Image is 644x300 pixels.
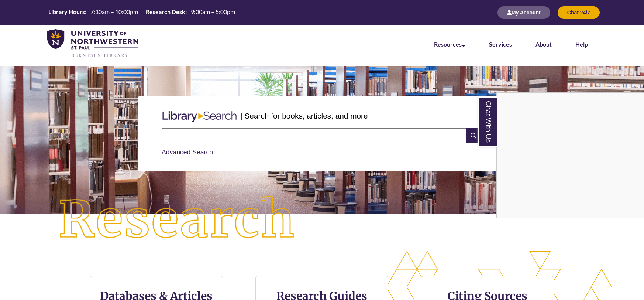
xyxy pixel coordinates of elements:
a: Help [575,41,588,48]
a: Chat With Us [478,96,497,147]
img: UNWSP Library Logo [47,29,138,58]
a: Services [489,41,512,48]
a: Resources [434,41,465,48]
iframe: Chat Widget [497,93,644,218]
div: Chat With Us [496,92,644,218]
a: About [535,41,552,48]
